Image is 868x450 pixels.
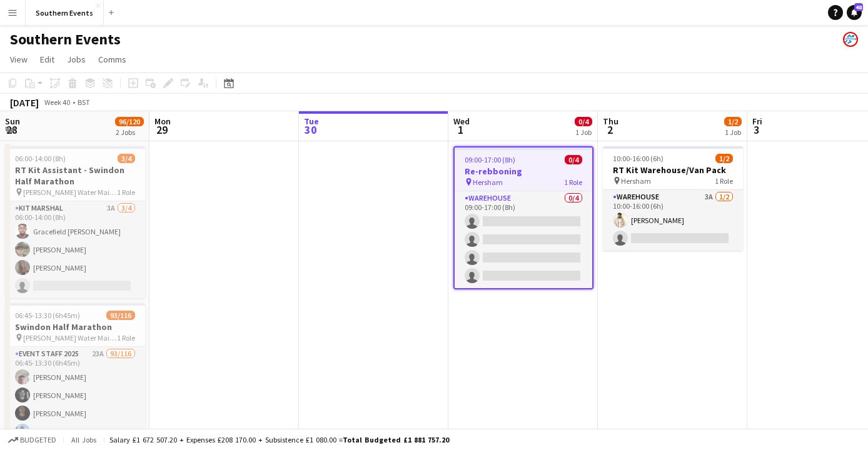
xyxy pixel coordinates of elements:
[69,435,99,444] span: All jobs
[465,155,515,164] span: 09:00-17:00 (8h)
[10,96,39,109] div: [DATE]
[603,164,743,176] h3: RT Kit Warehouse/Van Pack
[621,176,651,186] span: Hersham
[5,201,145,298] app-card-role: Kit Marshal3A3/406:00-14:00 (8h)Gracefield [PERSON_NAME][PERSON_NAME][PERSON_NAME]
[41,97,73,107] span: Week 40
[62,51,91,67] a: Jobs
[453,116,470,127] span: Wed
[109,435,449,444] div: Salary £1 672 507.20 + Expenses £208 170.00 + Subsistence £1 080.00 =
[302,122,319,137] span: 30
[455,166,592,177] h3: Re-rebboning
[67,54,86,65] span: Jobs
[304,116,319,127] span: Tue
[20,436,56,444] span: Budgeted
[117,187,135,197] span: 1 Role
[23,187,117,197] span: [PERSON_NAME] Water Main Car Park
[40,54,54,65] span: Edit
[6,433,58,447] button: Budgeted
[98,54,126,65] span: Comms
[23,333,117,342] span: [PERSON_NAME] Water Main Car Park
[118,154,135,163] span: 3/4
[106,311,135,320] span: 93/116
[115,117,144,126] span: 96/120
[343,435,449,444] span: Total Budgeted £1 881 757.20
[5,51,33,67] a: View
[453,146,593,289] app-job-card: 09:00-17:00 (8h)0/4Re-rebboning Hersham1 RoleWarehouse0/409:00-17:00 (8h)
[854,3,863,11] span: 48
[117,333,135,342] span: 1 Role
[5,146,145,298] app-job-card: 06:00-14:00 (8h)3/4RT Kit Assistant - Swindon Half Marathon [PERSON_NAME] Water Main Car Park1 Ro...
[613,154,664,163] span: 10:00-16:00 (6h)
[455,191,592,288] app-card-role: Warehouse0/409:00-17:00 (8h)
[473,177,503,187] span: Hersham
[715,176,733,186] span: 1 Role
[5,321,145,332] h3: Swindon Half Marathon
[116,127,143,137] div: 2 Jobs
[3,122,20,137] span: 28
[725,127,741,137] div: 1 Job
[601,122,618,137] span: 2
[603,116,618,127] span: Thu
[575,127,592,137] div: 1 Job
[15,311,80,320] span: 06:45-13:30 (6h45m)
[452,122,470,137] span: 1
[752,116,762,127] span: Fri
[715,154,733,163] span: 1/2
[603,146,743,251] app-job-card: 10:00-16:00 (6h)1/2RT Kit Warehouse/Van Pack Hersham1 RoleWarehouse3A1/210:00-16:00 (6h)[PERSON_N...
[565,155,582,164] span: 0/4
[35,51,59,67] a: Edit
[603,190,743,251] app-card-role: Warehouse3A1/210:00-16:00 (6h)[PERSON_NAME]
[78,97,90,107] div: BST
[10,54,28,65] span: View
[843,32,858,47] app-user-avatar: RunThrough Events
[564,177,582,187] span: 1 Role
[93,51,131,67] a: Comms
[5,164,145,187] h3: RT Kit Assistant - Swindon Half Marathon
[15,154,66,163] span: 06:00-14:00 (8h)
[724,117,742,126] span: 1/2
[5,116,20,127] span: Sun
[153,122,171,137] span: 29
[575,117,592,126] span: 0/4
[154,116,171,127] span: Mon
[847,5,862,20] a: 48
[26,1,104,25] button: Southern Events
[10,30,121,49] h1: Southern Events
[750,122,762,137] span: 3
